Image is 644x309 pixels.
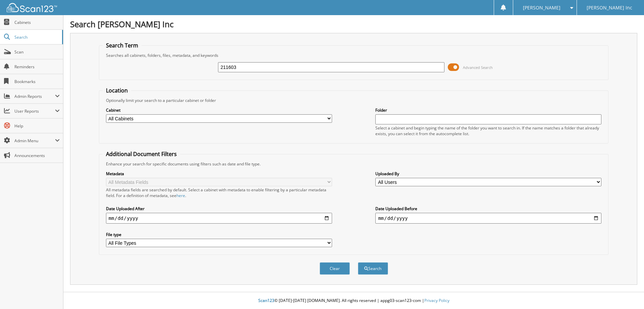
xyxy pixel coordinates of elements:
[103,161,605,167] div: Enhance your search for specific documents using filters such as date and file type.
[14,93,55,99] span: Admin Reports
[14,20,60,25] span: Cabinets
[103,87,131,94] legend: Location
[14,34,59,40] span: Search
[463,65,493,70] span: Advanced Search
[375,213,601,224] input: end
[320,262,350,275] button: Clear
[610,277,644,309] iframe: Chat Widget
[14,49,60,55] span: Scan
[70,18,637,30] h1: Search [PERSON_NAME] Inc
[63,293,644,309] div: © [DATE]-[DATE] [DOMAIN_NAME]. All rights reserved | appg03-scan123-com |
[103,98,605,103] div: Optionally limit your search to a particular cabinet or folder
[375,107,601,113] label: Folder
[358,262,388,275] button: Search
[14,138,55,144] span: Admin Menu
[375,171,601,177] label: Uploaded By
[106,171,332,177] label: Metadata
[106,206,332,211] label: Date Uploaded After
[375,206,601,211] label: Date Uploaded Before
[106,107,332,113] label: Cabinet
[14,153,60,158] span: Announcements
[14,64,60,70] span: Reminders
[258,298,274,303] span: Scan123
[106,213,332,224] input: start
[424,298,449,303] a: Privacy Policy
[103,42,142,49] legend: Search Term
[106,232,332,237] label: File type
[103,150,180,158] legend: Additional Document Filters
[523,6,560,10] span: [PERSON_NAME]
[176,193,185,198] a: here
[14,108,55,114] span: User Reports
[14,123,60,129] span: Help
[14,79,60,84] span: Bookmarks
[375,125,601,137] div: Select a cabinet and begin typing the name of the folder you want to search in. If the name match...
[7,3,57,12] img: scan123-logo-white.svg
[103,52,605,58] div: Searches all cabinets, folders, files, metadata, and keywords
[587,6,632,10] span: [PERSON_NAME] Inc
[106,187,332,198] div: All metadata fields are searched by default. Select a cabinet with metadata to enable filtering b...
